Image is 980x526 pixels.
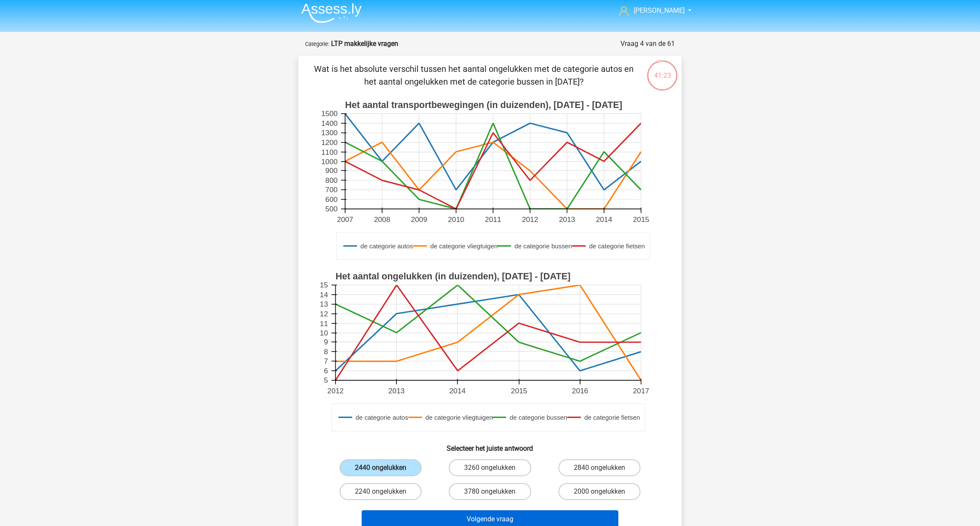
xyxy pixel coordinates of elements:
[634,6,685,14] span: [PERSON_NAME]
[558,483,640,500] label: 2000 ongelukken
[511,387,527,395] text: 2015
[449,483,531,500] label: 3780 ongelukken
[388,387,405,395] text: 2013
[321,119,337,128] text: 1400
[430,242,498,250] text: de categorie vliegtuigen
[320,329,328,337] text: 10
[596,215,612,224] text: 2014
[515,242,572,250] text: de categorie bussen
[345,100,622,110] text: Het aantal transportbewegingen (in duizenden), [DATE] - [DATE]
[321,138,337,147] text: 1200
[326,166,338,175] text: 900
[324,376,328,385] text: 5
[340,459,422,476] label: 2440 ongelukken
[326,176,338,185] text: 800
[320,281,328,290] text: 15
[558,459,640,476] label: 2840 ongelukken
[633,387,649,395] text: 2017
[331,40,398,48] strong: LTP makkelijke vragen
[449,387,466,395] text: 2014
[320,319,328,328] text: 11
[510,414,567,421] text: de categorie bussen
[312,63,636,88] p: Wat is het absolute verschil tussen het aantal ongelukken met de categorie autos en het aantal on...
[312,438,668,452] h6: Selecteer het juiste antwoord
[572,387,588,395] text: 2016
[326,195,338,204] text: 600
[374,215,390,224] text: 2008
[522,215,538,224] text: 2012
[616,6,685,16] a: [PERSON_NAME]
[360,242,413,250] text: de categorie autos
[646,60,678,81] div: 41:23
[324,347,328,356] text: 8
[337,215,353,224] text: 2007
[589,242,645,250] text: de categorie fietsen
[335,271,570,281] text: Het aantal ongelukken (in duizenden), [DATE] - [DATE]
[320,290,329,299] text: 14
[411,215,427,224] text: 2009
[340,483,422,500] label: 2240 ongelukken
[301,3,362,23] img: Assessly
[448,215,464,224] text: 2010
[324,357,328,365] text: 7
[559,215,575,224] text: 2013
[326,185,338,194] text: 700
[320,300,328,309] text: 13
[324,338,328,346] text: 9
[321,157,337,166] text: 1000
[633,215,649,224] text: 2015
[324,367,328,375] text: 6
[584,414,640,421] text: de categorie fietsen
[321,148,337,156] text: 1100
[305,41,329,47] small: Categorie:
[620,39,675,49] div: Vraag 4 van de 61
[449,459,531,476] label: 3260 ongelukken
[425,414,493,421] text: de categorie vliegtuigen
[327,387,343,395] text: 2012
[485,215,501,224] text: 2011
[326,205,338,213] text: 500
[321,129,337,137] text: 1300
[356,414,408,421] text: de categorie autos
[321,110,337,118] text: 1500
[320,310,328,318] text: 12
